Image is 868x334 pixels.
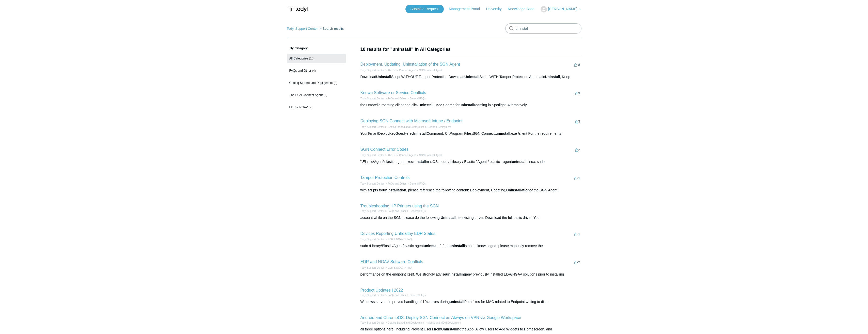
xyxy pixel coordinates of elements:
li: The SGN Connect Agent [384,68,416,72]
em: uninstall [496,131,510,135]
li: Todyl Support Center [360,68,384,72]
a: SGN Connect Agent [419,69,442,72]
a: Tamper Protection Controls [360,175,410,180]
li: Todyl Support Center [360,321,384,325]
a: Getting Started and Deployment (2) [287,78,346,88]
span: [PERSON_NAME] [548,7,577,11]
li: Getting Started and Deployment [384,321,424,325]
em: Uninstalling [441,327,462,331]
li: SGN Connect Agent [416,68,442,72]
li: FAQs and Other [384,293,406,297]
a: General FAQs [409,294,425,297]
li: Todyl Support Center [360,209,384,213]
li: Todyl Support Center [360,182,384,186]
em: uninstall [424,244,438,248]
li: General FAQs [406,97,426,100]
a: Deploying SGN Connect with Microsoft Intune / Endpoint [360,119,463,123]
a: Getting Started and Deployment [388,321,424,324]
span: All Categories [289,57,308,60]
em: uninstall [512,160,527,164]
em: Uninstall [376,75,391,79]
img: Todyl Support Center Help Center home page [287,5,308,14]
em: Uninstallation [506,188,530,192]
a: All Categories (10) [287,54,346,63]
em: uninstall [449,244,464,248]
li: FAQ [403,237,412,241]
a: EDR & NGAV [388,266,403,269]
a: SGN Connect Agent [419,154,442,157]
li: Todyl Support Center [360,97,384,100]
li: General FAQs [406,293,426,297]
em: uninstall [450,300,464,304]
div: account while on the SGN, please do the following. the existing driver. Download the full basic d... [360,215,581,220]
span: (10) [309,57,314,60]
a: Deployment, Updating, Uninstallation of the SGN Agent [360,62,460,66]
a: SGN Connect Error Codes [360,147,408,151]
a: FAQs and Other [388,210,406,212]
span: FAQs and Other [289,69,311,72]
div: all three options here, including Prevent Users from the App, Allow Users to Add Widgets to Homes... [360,327,581,332]
li: Getting Started and Deployment [384,125,424,129]
a: Known Software or Service Conflicts [360,90,426,95]
div: with scripts for , please reference the following content: Deployment, Updating, of the SGN Agent [360,188,581,193]
a: General FAQs [409,182,425,185]
div: performance on the endpoint itself. We strongly advise any previously installed EDR/NGAV solution... [360,272,581,277]
a: EDR & NGAV (2) [287,102,346,112]
span: EDR & NGAV [289,105,308,109]
a: EDR & NGAV [388,238,403,241]
div: Download Script WITHOUT Tamper Protection Download Script WITH Tamper Protection Automatic , Keep [360,74,581,80]
em: uninstall [460,103,474,107]
em: uninstall [411,160,426,164]
span: (2) [334,81,337,85]
a: Todyl Support Center [360,266,384,269]
span: -2 [574,260,580,264]
a: Devices Reporting Unhealthy EDR States [360,231,435,236]
a: FAQ [407,238,412,241]
div: the Umbrella roaming client and click . Mac Search for roaming in Spotlight. Alternatively [360,102,581,108]
li: The SGN Connect Agent [384,153,416,157]
a: Todyl Support Center [360,97,384,100]
li: Todyl Support Center [360,125,384,129]
h3: By Category [287,46,346,51]
div: sudo /Library/Elastic/Agent/elastic-agent -f If the is not acknowledged, please manually remove the [360,243,581,249]
li: General FAQs [406,182,426,186]
a: FAQ [407,266,412,269]
li: FAQs and Other [384,209,406,213]
a: General FAQs [409,210,425,212]
div: "\Elastic\Agent\elastic-agent.exe macOS: sudo / Library / Elastic / Agent / elastic - agent Linux... [360,159,581,164]
a: FAQs and Other [388,97,406,100]
a: Desktop Deployment [428,126,451,128]
div: YourTenantDeployKeyGoesHere Command: C:\Program Files\SGN Connect\ .exe /silent For the requirements [360,131,581,136]
li: Todyl Support Center [360,293,384,297]
li: General FAQs [406,209,426,213]
button: [PERSON_NAME] [541,6,581,12]
li: Todyl Support Center [287,27,319,31]
li: Todyl Support Center [360,237,384,241]
span: 2 [575,148,580,152]
li: FAQ [403,266,412,270]
a: The SGN Connect Agent [388,69,416,72]
em: Uninstall [440,216,455,220]
a: Android and ChromeOS: Deploy SGN Connect as Always on VPN via Google Workspace [360,315,521,320]
h1: 10 results for "uninstall" in All Categories [360,46,581,53]
a: FAQs and Other (4) [287,66,346,75]
li: FAQs and Other [384,97,406,100]
a: Mobile and MDM Deployment [428,321,461,324]
a: Todyl Support Center [360,126,384,128]
em: Uninstall [418,103,433,107]
span: 3 [575,91,580,95]
a: The SGN Connect Agent (2) [287,90,346,100]
a: Submit a Request [405,5,444,13]
span: -1 [574,232,580,236]
span: The SGN Connect Agent [289,93,323,97]
a: Todyl Support Center [360,294,384,297]
li: Desktop Deployment [424,125,451,129]
a: Todyl Support Center [360,238,384,241]
a: FAQs and Other [388,182,406,185]
a: Product Updates | 2022 [360,288,403,292]
a: University [486,6,507,12]
em: Uninstall [412,131,427,135]
span: (2) [324,93,327,97]
span: (4) [312,69,316,72]
em: uninstallation [383,188,406,192]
